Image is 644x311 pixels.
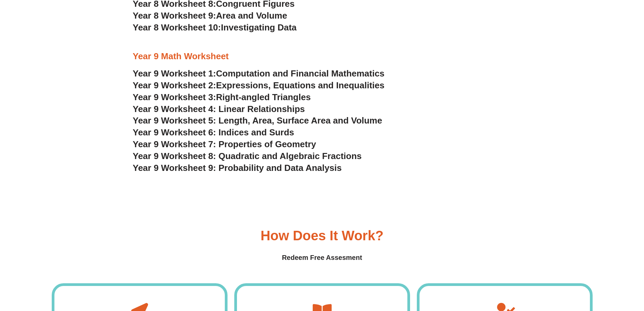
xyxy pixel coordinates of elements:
[133,10,216,21] span: Year 8 Worksheet 9:
[216,80,384,90] span: Expressions, Equations and Inequalities
[52,252,593,263] h4: Redeem Free Assesment
[133,163,342,173] a: Year 9 Worksheet 9: Probability and Data Analysis
[261,229,384,242] h3: How Does it Work?
[216,68,384,79] span: Computation and Financial Mathematics
[133,80,216,90] span: Year 9 Worksheet 2:
[133,80,385,90] a: Year 9 Worksheet 2:Expressions, Equations and Inequalities
[221,22,296,32] span: Investigating Data
[133,139,316,149] a: Year 9 Worksheet 7: Properties of Geometry
[133,68,216,79] span: Year 9 Worksheet 1:
[133,104,305,114] a: Year 9 Worksheet 4: Linear Relationships
[531,235,644,311] iframe: Chat Widget
[133,22,221,32] span: Year 8 Worksheet 10:
[133,68,385,79] a: Year 9 Worksheet 1:Computation and Financial Mathematics
[133,22,297,32] a: Year 8 Worksheet 10:Investigating Data
[216,10,287,21] span: Area and Volume
[133,10,287,21] a: Year 8 Worksheet 9:Area and Volume
[133,127,294,137] a: Year 9 Worksheet 6: Indices and Surds
[133,51,511,62] h3: Year 9 Math Worksheet
[216,92,311,102] span: Right-angled Triangles
[133,115,382,126] a: Year 9 Worksheet 5: Length, Area, Surface Area and Volume
[133,151,362,161] a: Year 9 Worksheet 8: Quadratic and Algebraic Fractions
[133,92,311,102] a: Year 9 Worksheet 3:Right-angled Triangles
[133,92,216,102] span: Year 9 Worksheet 3:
